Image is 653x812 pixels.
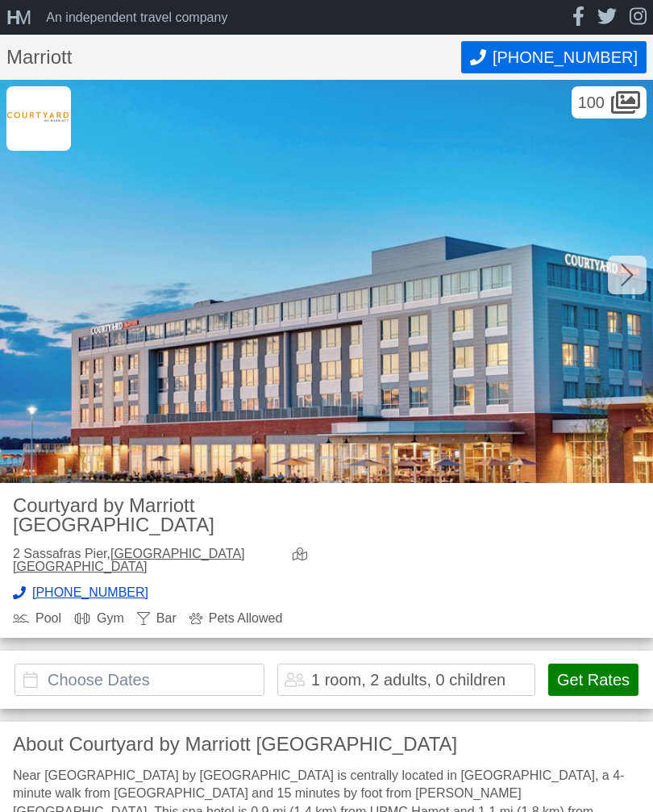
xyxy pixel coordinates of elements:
span: [PHONE_NUMBER] [32,586,148,599]
a: view map [293,548,314,573]
span: H [6,6,15,28]
a: instagram [630,6,647,28]
div: An independent travel company [46,11,227,24]
button: Call [461,41,647,73]
input: Choose Dates [15,664,264,696]
button: Get Rates [548,664,638,696]
div: 100 [572,86,647,119]
div: Pool [13,612,61,625]
h3: About Courtyard by Marriott [GEOGRAPHIC_DATA] [13,735,640,754]
div: Gym [74,612,124,625]
a: [GEOGRAPHIC_DATA] [GEOGRAPHIC_DATA] [13,547,245,573]
h2: Courtyard by Marriott [GEOGRAPHIC_DATA] [13,496,314,535]
div: Bar [137,612,177,625]
img: Marriott [6,86,71,151]
span: [PHONE_NUMBER] [493,48,638,67]
div: 2 Sassafras Pier, [13,548,280,573]
a: twitter [597,6,617,28]
div: 1 room, 2 adults, 0 children [311,672,505,688]
div: Pets Allowed [189,612,283,625]
a: facebook [572,6,584,28]
a: HM [6,8,40,27]
span: M [15,6,27,28]
h1: Marriott [6,48,461,67]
